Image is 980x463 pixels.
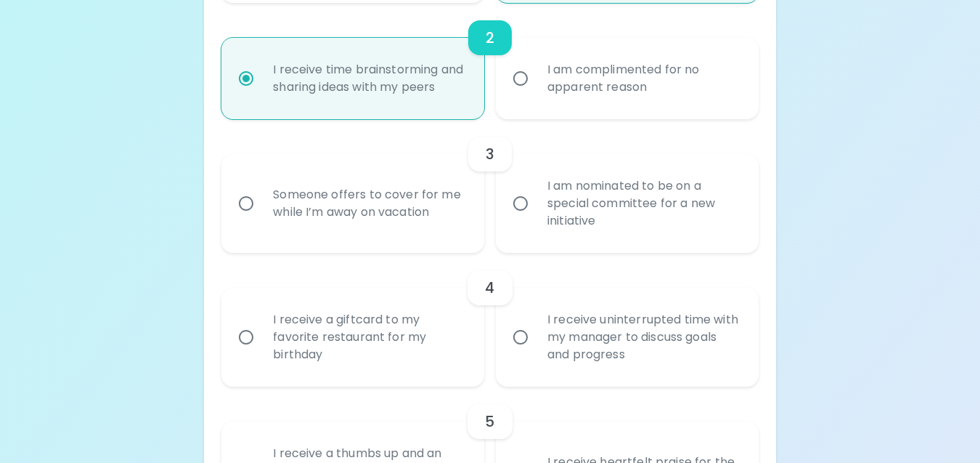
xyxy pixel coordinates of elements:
div: choice-group-check [221,253,758,387]
div: I receive uninterrupted time with my manager to discuss goals and progress [536,294,751,381]
div: I receive a giftcard to my favorite restaurant for my birthday [261,294,476,381]
div: Someone offers to cover for me while I’m away on vacation [261,169,476,238]
div: I receive time brainstorming and sharing ideas with my peers [261,44,476,113]
h6: 3 [486,142,494,166]
h6: 5 [485,410,494,433]
div: I am nominated to be on a special committee for a new initiative [536,160,751,247]
h6: 2 [486,26,494,49]
div: choice-group-check [221,3,758,119]
div: choice-group-check [221,119,758,253]
div: I am complimented for no apparent reason [536,44,751,113]
h6: 4 [485,276,494,299]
